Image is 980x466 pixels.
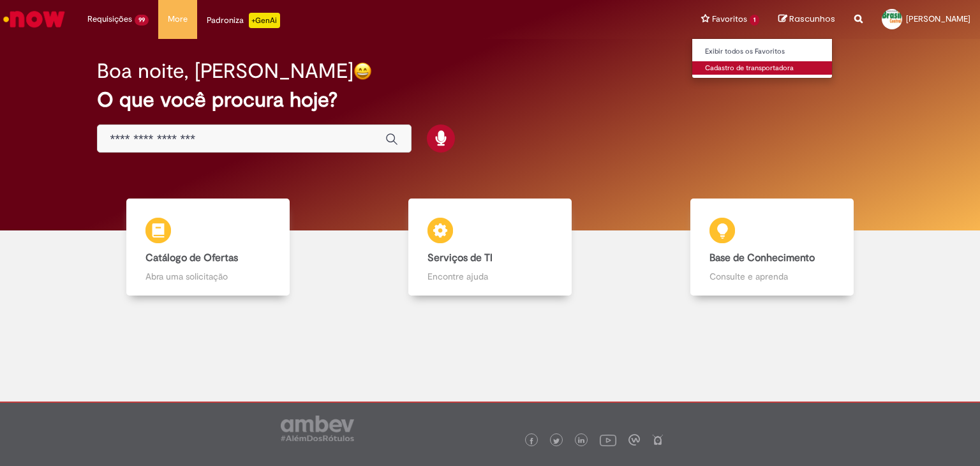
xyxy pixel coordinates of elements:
a: Rascunhos [778,13,835,26]
img: logo_footer_youtube.png [600,432,616,448]
span: 1 [750,15,759,26]
span: Rascunhos [789,13,835,25]
a: Serviços de TI Encontre ajuda [349,199,631,296]
img: happy-face.png [353,62,372,80]
a: Catálogo de Ofertas Abra uma solicitação [67,199,349,296]
p: +GenAi [249,13,280,28]
img: logo_footer_linkedin.png [578,437,584,445]
img: ServiceNow [1,6,67,32]
span: Requisições [87,13,132,26]
img: logo_footer_ambev_rotulo_gray.png [281,416,354,441]
img: logo_footer_naosei.png [652,434,664,446]
p: Encontre ajuda [427,270,553,283]
span: More [168,13,188,26]
a: Cadastro de transportadora [692,61,833,75]
span: [PERSON_NAME] [906,13,970,24]
p: Abra uma solicitação [145,270,271,283]
b: Serviços de TI [427,252,493,264]
b: Base de Conhecimento [709,252,815,264]
h2: O que você procura hoje? [97,89,884,111]
span: 99 [135,15,149,26]
p: Consulte e aprenda [709,270,835,283]
span: Favoritos [712,13,747,26]
ul: Favoritos [692,38,833,79]
b: Catálogo de Ofertas [145,252,238,264]
a: Exibir todos os Favoritos [692,45,833,59]
div: Padroniza [207,13,280,28]
img: logo_footer_facebook.png [528,438,535,444]
h2: Boa noite, [PERSON_NAME] [97,60,353,82]
a: Base de Conhecimento Consulte e aprenda [631,199,913,296]
img: logo_footer_workplace.png [628,434,640,446]
img: logo_footer_twitter.png [553,438,560,444]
